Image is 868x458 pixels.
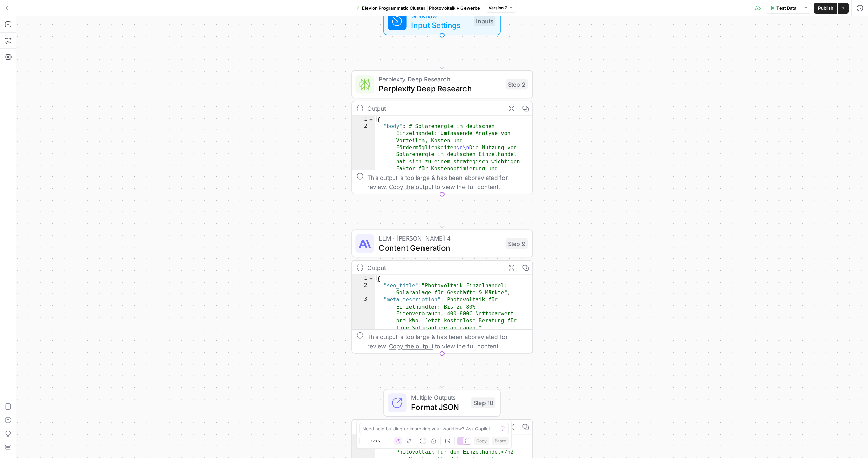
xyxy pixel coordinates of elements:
span: Version 7 [489,5,507,11]
div: LLM · [PERSON_NAME] 4Content GenerationStep 9Output{ "seo_title":"Photovoltaik Einzelhandel: Sola... [351,229,533,353]
div: 1 [352,116,375,123]
g: Edge from start to step_2 [440,35,444,69]
div: 1 [352,275,375,282]
span: Copy [476,438,487,444]
div: This output is too large & has been abbreviated for review. to view the full content. [367,173,528,191]
button: Elevion Programmatic Cluster | Photovoltaik + Gewerbe [352,3,484,14]
span: Content Generation [379,242,500,254]
span: Publish [818,5,833,12]
g: Edge from step_2 to step_9 [440,194,444,228]
span: LLM · [PERSON_NAME] 4 [379,234,500,243]
div: Perplexity Deep ResearchPerplexity Deep ResearchStep 2Output{ "body":"# Solarenergie im deutschen... [351,70,533,194]
div: Step 9 [506,238,528,249]
div: Step 10 [471,397,496,408]
span: Copy the output [389,183,433,190]
button: Test Data [766,3,801,14]
span: Test Data [776,5,796,12]
g: Edge from step_9 to step_10 [440,354,444,388]
div: Inputs [474,16,495,26]
span: Format JSON [411,401,466,413]
button: Version 7 [486,4,516,13]
button: Publish [814,3,837,14]
button: Paste [492,437,509,445]
div: This output is too large & has been abbreviated for review. to view the full content. [367,332,528,351]
div: 1 [352,434,375,441]
div: Output [367,263,501,272]
span: Perplexity Deep Research [379,83,500,95]
div: 3 [352,296,375,331]
span: Toggle code folding, rows 1 through 3 [368,116,374,123]
span: Multiple Outputs [411,393,466,402]
span: Copy the output [389,342,433,350]
span: Paste [495,438,506,444]
div: WorkflowInput SettingsInputs [351,7,533,35]
div: Output [367,104,501,113]
span: Perplexity Deep Research [379,75,500,84]
span: Elevion Programmatic Cluster | Photovoltaik + Gewerbe [362,5,480,12]
span: 173% [371,438,380,444]
span: Toggle code folding, rows 1 through 7 [368,275,374,282]
div: 2 [352,282,375,296]
div: Step 2 [506,79,528,89]
button: Copy [474,437,489,445]
span: Input Settings [411,19,469,31]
